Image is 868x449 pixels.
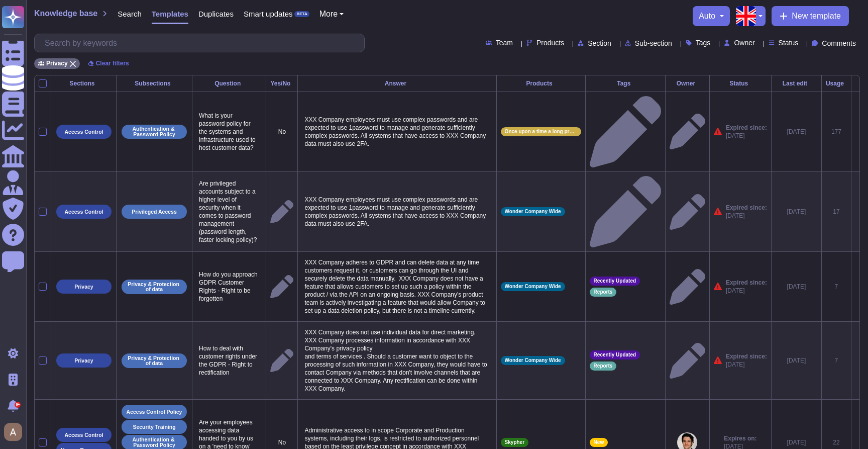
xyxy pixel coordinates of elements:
p: Privacy [74,358,93,364]
span: More [319,10,338,18]
span: Sub-section [635,40,672,47]
div: Question [196,80,262,86]
span: Owner [734,39,754,46]
span: Skypher [505,440,524,445]
p: Security Training [133,424,175,430]
p: Are privileged accounts subject to a higher level of security when it comes to password managemen... [196,177,262,246]
div: Usage [826,80,847,86]
span: Expired since: [726,352,767,361]
button: user [2,421,29,443]
div: 22 [826,438,847,446]
p: How to deal with customer rights under the GDPR - Right to rectification [196,342,262,379]
p: Privacy & Protection of data [125,282,183,292]
p: Access Control [64,129,103,135]
span: Knowledge base [34,10,97,18]
p: XXX Company adheres to GDPR and can delete data at any time customers request it, or customers ca... [302,256,492,317]
button: New template [772,6,849,26]
span: Recently Updated [594,279,636,284]
p: What is your password policy for the systems and infrastructure used to host customer data? [196,109,262,154]
span: Team [496,39,513,46]
span: Tags [696,39,711,46]
img: user [4,423,22,441]
div: [DATE] [776,208,817,216]
p: How do you approach GDPR Customer Rights - Right to be forgotten [196,268,262,305]
span: Recently Updated [594,352,636,357]
span: [DATE] [726,287,767,295]
span: Search [118,10,142,18]
span: Expired since: [726,279,767,287]
div: Status [714,80,767,86]
span: Wonder Company Wide [505,209,561,214]
span: Wonder Company Wide [505,284,561,289]
div: Sections [55,80,112,86]
p: No [270,128,293,136]
div: [DATE] [776,128,817,136]
span: Duplicates [198,10,234,18]
div: Owner [670,80,705,86]
button: More [319,10,344,18]
span: Products [536,39,564,46]
p: Privacy & Protection of data [125,355,183,366]
p: XXX Company does not use individual data for direct marketing. XXX Company processes information ... [302,326,492,395]
p: XXX Company employees must use complex passwords and are expected to use 1password to manage and ... [302,113,492,150]
div: 7 [826,356,847,365]
div: Answer [302,80,492,86]
span: New template [792,12,841,20]
div: 17 [826,208,847,216]
div: 9+ [15,402,21,408]
div: [DATE] [776,438,817,446]
p: Privacy [74,284,93,290]
div: Last edit [776,80,817,86]
span: Expires on: [724,434,756,442]
div: 7 [826,283,847,291]
div: Tags [590,80,661,86]
div: BETA [294,11,309,17]
span: Clear filters [96,60,129,66]
p: Authentication & Password Policy [125,437,183,447]
span: Expired since: [726,204,767,212]
p: Privileged Access [132,209,177,215]
div: Products [501,80,581,86]
p: No [270,438,293,446]
span: Once upon a time a long product was created [505,129,577,134]
span: New [594,440,604,445]
div: 177 [826,128,847,136]
span: Section [588,40,611,47]
input: Search by keywords [40,34,364,52]
div: Subsections [121,80,188,86]
img: en [736,6,756,26]
span: Reports [594,290,613,295]
button: auto [699,12,724,20]
span: Templates [152,10,188,18]
p: Access Control [64,432,103,438]
div: Yes/No [270,80,293,86]
span: Reports [594,364,613,369]
p: XXX Company employees must use complex passwords and are expected to use 1password to manage and ... [302,193,492,230]
p: Authentication & Password Policy [125,126,183,137]
span: auto [699,12,715,20]
span: Comments [822,40,856,47]
span: Privacy [46,60,68,66]
span: [DATE] [726,132,767,140]
span: Expired since: [726,124,767,132]
div: [DATE] [776,283,817,291]
span: [DATE] [726,361,767,369]
span: Status [779,39,799,46]
p: Access Control [64,209,103,215]
span: Smart updates [244,10,293,18]
p: Access Control Policy [127,409,182,415]
span: [DATE] [726,212,767,220]
div: [DATE] [776,356,817,365]
span: Wonder Company Wide [505,358,561,363]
